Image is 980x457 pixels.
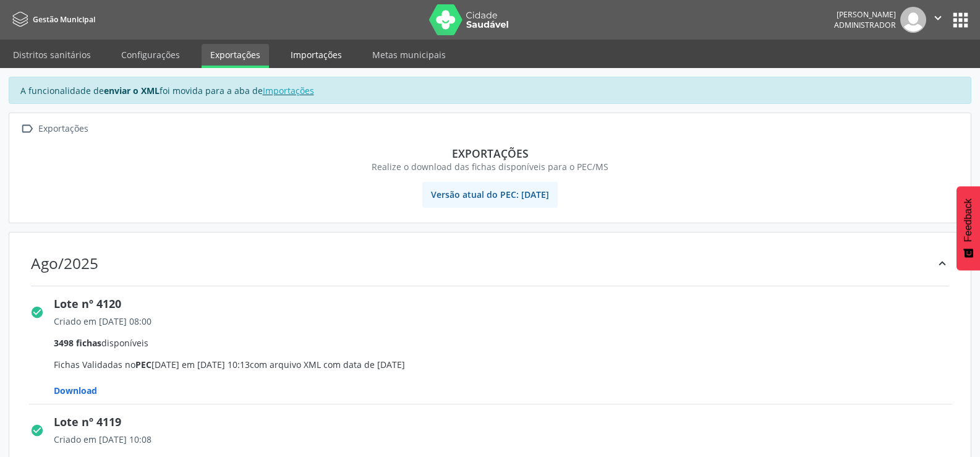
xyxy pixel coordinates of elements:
[202,44,269,68] a: Exportações
[54,337,101,349] span: 3498 fichas
[18,120,90,138] a:  Exportações
[282,44,351,66] a: Importações
[54,385,97,396] span: Download
[104,85,160,96] strong: enviar o XML
[250,359,405,370] span: com arquivo XML com data de [DATE]
[27,147,953,160] div: Exportações
[36,120,90,138] div: Exportações
[926,7,950,33] button: 
[135,359,151,370] span: PEC
[4,44,100,66] a: Distritos sanitários
[364,44,454,66] a: Metas municipais
[27,160,953,173] div: Realize o download das fichas disponíveis para o PEC/MS
[957,186,980,270] button: Feedback - Mostrar pesquisa
[54,296,960,312] div: Lote nº 4120
[18,120,36,138] i: 
[963,199,974,242] span: Feedback
[834,20,896,30] span: Administrador
[33,14,95,25] span: Gestão Municipal
[113,44,189,66] a: Configurações
[935,254,949,272] div: keyboard_arrow_up
[54,315,960,397] span: Fichas Validadas no [DATE] em [DATE] 10:13
[950,9,971,31] button: apps
[54,414,960,430] div: Lote nº 4119
[935,257,949,270] i: keyboard_arrow_up
[422,182,558,208] span: Versão atual do PEC: [DATE]
[931,11,945,25] i: 
[834,9,896,20] div: [PERSON_NAME]
[54,315,960,328] div: Criado em [DATE] 08:00
[900,7,926,33] img: img
[263,85,314,96] a: Importações
[9,77,971,104] div: A funcionalidade de foi movida para a aba de
[54,433,960,446] div: Criado em [DATE] 10:08
[31,254,98,272] div: Ago/2025
[54,336,960,349] div: disponíveis
[30,305,44,319] i: check_circle
[9,9,95,30] a: Gestão Municipal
